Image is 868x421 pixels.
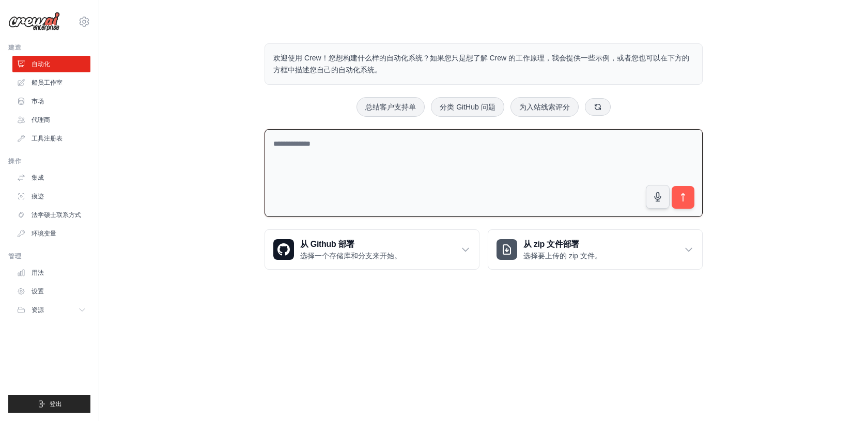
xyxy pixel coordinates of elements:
font: 集成 [32,174,44,181]
font: 船员工作室 [32,79,63,86]
a: 代理商 [12,112,90,128]
a: 船员工作室 [12,74,90,91]
font: 资源 [32,306,44,314]
button: 登出 [8,395,90,413]
font: 从 zip 文件部署 [523,240,579,248]
font: 登出 [50,400,62,408]
font: 分类 GitHub 问题 [440,103,495,111]
font: 管理 [8,253,21,260]
a: 用法 [12,264,90,281]
font: 市场 [32,98,44,105]
a: 法学硕士联系方式 [12,207,90,223]
font: 代理商 [32,116,50,123]
a: 痕迹 [12,188,90,205]
font: 为入站线索评分 [519,103,570,111]
button: 资源 [12,302,90,318]
font: 从 Github 部署 [300,240,354,248]
font: 用法 [32,269,44,276]
font: 选择要上传的 zip 文件。 [523,252,602,260]
a: 市场 [12,93,90,110]
font: 痕迹 [32,193,44,200]
a: 设置 [12,283,90,300]
font: 欢迎使用 Crew！您想构建什么样的自动化系统？如果您只是想了解 Crew 的工作原理，我会提供一些示例，或者您也可以在下方的方框中描述您自己的自动化系统。 [273,54,689,74]
a: 集成 [12,169,90,186]
font: 建造 [8,44,21,51]
font: 设置 [32,288,44,295]
div: 聊天小组件 [816,371,868,421]
a: 工具注册表 [12,130,90,147]
button: 总结客户支持单 [357,97,425,117]
button: 为入站线索评分 [510,97,579,117]
font: 操作 [8,158,21,165]
a: 自动化 [12,56,90,72]
font: 工具注册表 [32,135,63,142]
font: 选择一个存储库和分支来开始。 [300,252,401,260]
iframe: 聊天小部件 [816,371,868,421]
font: 自动化 [32,60,50,68]
font: 环境变量 [32,230,56,237]
button: 分类 GitHub 问题 [431,97,504,117]
font: 法学硕士联系方式 [32,211,81,219]
a: 环境变量 [12,225,90,242]
font: 总结客户支持单 [365,103,416,111]
img: 标识 [8,12,60,32]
